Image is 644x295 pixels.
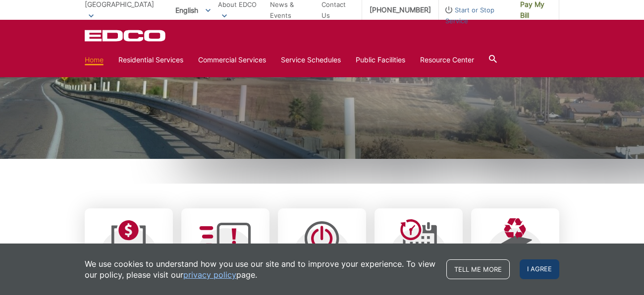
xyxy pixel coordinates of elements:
a: Home [85,54,104,65]
a: privacy policy [183,269,236,280]
a: Residential Services [118,54,183,65]
a: EDCD logo. Return to the homepage. [85,30,167,42]
a: Resource Center [420,54,474,65]
a: Public Facilities [356,54,405,65]
a: Tell me more [446,259,510,279]
span: English [168,2,218,18]
a: Commercial Services [198,54,266,65]
span: I agree [520,259,559,279]
p: We use cookies to understand how you use our site and to improve your experience. To view our pol... [85,258,436,280]
a: Service Schedules [281,54,341,65]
